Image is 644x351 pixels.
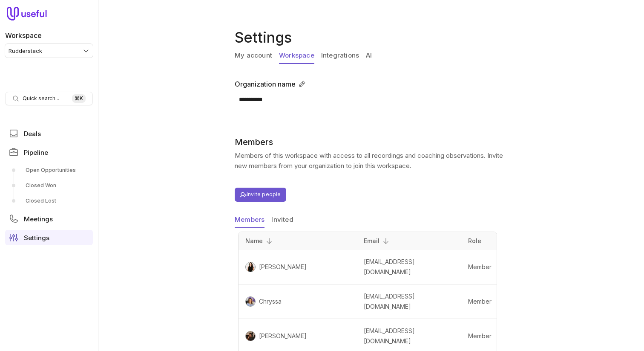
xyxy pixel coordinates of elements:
a: Deals [5,126,93,141]
a: Integrations [321,48,359,64]
button: Invite people [235,188,286,202]
button: Toggle sort [263,235,276,247]
span: Email [364,236,379,246]
label: Workspace [5,30,42,41]
span: [EMAIL_ADDRESS][DOMAIN_NAME] [364,258,415,276]
span: Pipeline [24,149,48,156]
h2: Members [235,137,504,147]
span: Member [468,298,492,305]
a: Workspace [279,48,314,64]
p: Members of this workspace with access to all recordings and coaching observations. Invite new mem... [235,151,504,171]
a: Open Opportunities [5,163,93,177]
a: Settings [5,230,93,245]
span: Settings [24,235,49,241]
button: Invited [271,212,293,228]
span: Meetings [24,216,53,222]
a: AI [366,48,372,64]
a: Chryssa [256,296,282,307]
a: [PERSON_NAME] [256,262,307,272]
span: [EMAIL_ADDRESS][DOMAIN_NAME] [364,327,415,345]
span: Member [468,332,492,339]
a: My account [235,48,272,64]
a: Pipeline [5,145,93,160]
a: Closed Lost [5,194,93,208]
span: Member [468,263,492,270]
kbd: ⌘ K [72,94,86,103]
span: Role [468,237,481,244]
a: Meetings [5,211,93,226]
h1: Settings [235,27,507,48]
div: Pipeline submenu [5,163,93,208]
button: Edit organization name [296,78,308,90]
span: Deals [24,131,41,137]
span: Name [245,236,263,246]
button: Toggle sort [379,235,392,247]
button: Members [235,212,264,228]
span: Quick search... [23,95,59,102]
a: Closed Won [5,179,93,192]
span: [EMAIL_ADDRESS][DOMAIN_NAME] [364,293,415,310]
label: Organization name [235,79,296,89]
a: [PERSON_NAME] [256,331,307,341]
